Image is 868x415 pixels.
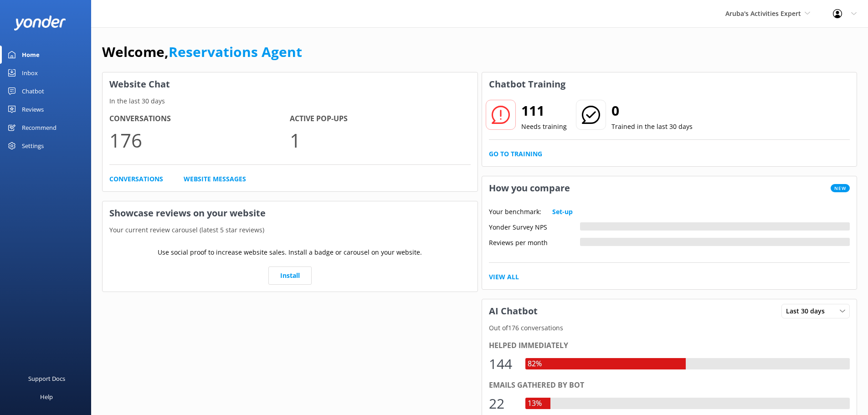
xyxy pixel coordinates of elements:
div: 13% [525,398,544,410]
span: Aruba's Activities Expert [725,9,801,18]
p: Your current review carousel (latest 5 star reviews) [103,225,478,235]
div: Emails gathered by bot [489,379,850,391]
h3: AI Chatbot [482,299,544,323]
a: View All [489,272,519,282]
p: Use social proof to increase website sales. Install a badge or carousel on your website. [158,247,422,257]
h2: 111 [521,100,567,122]
div: Support Docs [28,369,65,388]
div: Reviews [22,100,44,118]
div: Yonder Survey NPS [489,222,580,231]
div: Helped immediately [489,340,850,352]
h3: Showcase reviews on your website [103,201,478,225]
a: Set-up [552,207,573,217]
div: Help [40,388,53,406]
a: Reservations Agent [169,42,302,61]
a: Conversations [109,174,163,184]
div: Settings [22,137,44,155]
p: Out of 176 conversations [482,323,857,333]
a: Website Messages [184,174,246,184]
h2: 0 [611,100,693,122]
div: 22 [489,393,516,415]
div: 82% [525,358,544,370]
div: 144 [489,353,516,375]
div: Home [22,46,40,64]
p: In the last 30 days [103,96,478,106]
a: Install [268,266,312,285]
h1: Welcome, [102,41,302,63]
h3: How you compare [482,176,577,200]
a: Go to Training [489,149,542,159]
p: Needs training [521,122,567,132]
span: New [831,184,850,192]
div: Inbox [22,64,38,82]
h4: Conversations [109,113,290,125]
div: Recommend [22,118,56,137]
h3: Website Chat [103,72,478,96]
h3: Chatbot Training [482,72,572,96]
span: Last 30 days [786,306,830,316]
p: 1 [290,125,470,155]
div: Reviews per month [489,238,580,246]
h4: Active Pop-ups [290,113,470,125]
p: Trained in the last 30 days [611,122,693,132]
img: yonder-white-logo.png [14,15,66,31]
div: Chatbot [22,82,44,100]
p: 176 [109,125,290,155]
p: Your benchmark: [489,207,541,217]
